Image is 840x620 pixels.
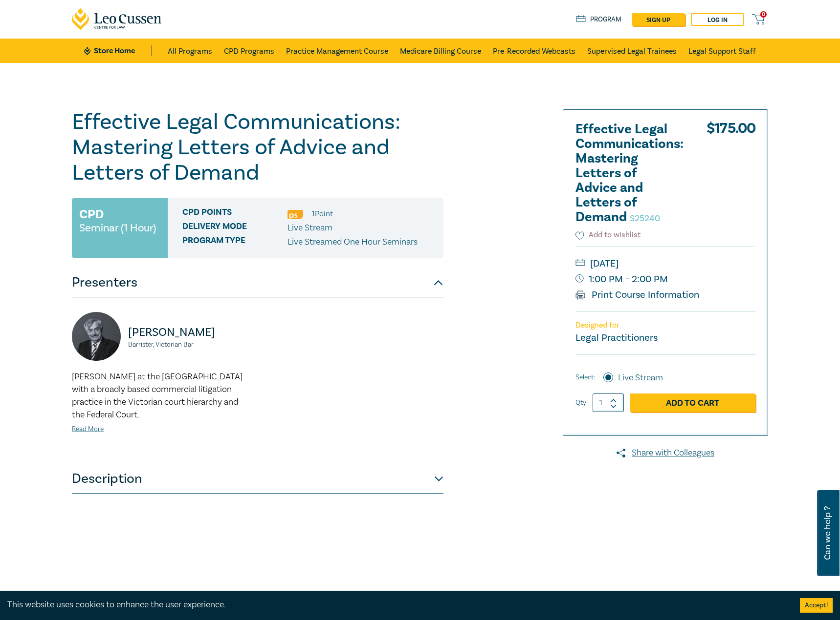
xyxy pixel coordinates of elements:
small: Barrister, Victorian Bar [128,341,252,348]
span: CPD Points [182,207,287,220]
label: Live Stream [618,372,663,384]
span: Live Stream [287,222,332,233]
span: Program type [182,236,287,248]
button: Presenters [72,268,443,297]
small: Legal Practitioners [575,331,658,344]
li: 1 Point [312,207,333,220]
a: Log in [691,13,744,26]
a: Share with Colleagues [563,447,768,459]
span: 0 [760,11,767,18]
a: Pre-Recorded Webcasts [493,39,575,63]
a: Legal Support Staff [688,39,756,63]
span: Can we help ? [823,496,832,570]
h1: Effective Legal Communications: Mastering Letters of Advice and Letters of Demand [72,109,443,186]
img: https://s3.ap-southeast-2.amazonaws.com/leo-cussen-store-production-content/Contacts/David%20Bail... [72,312,121,361]
div: This website uses cookies to enhance the user experience. [7,599,785,611]
button: Description [72,464,443,494]
a: Supervised Legal Trainees [587,39,677,63]
span: Delivery Mode [182,222,287,234]
label: Qty [575,397,586,408]
div: $ 175.00 [707,122,755,229]
span: Select: [575,372,595,383]
small: 1:00 PM - 2:00 PM [575,271,755,287]
a: Print Course Information [575,289,699,301]
small: Seminar (1 Hour) [79,223,156,233]
a: Read More [72,425,104,434]
p: [PERSON_NAME] [128,325,252,340]
a: All Programs [168,39,212,63]
a: Store Home [84,45,152,56]
a: Practice Management Course [286,39,388,63]
a: Add to Cart [630,393,755,412]
p: Live Streamed One Hour Seminars [287,236,418,248]
img: Professional Skills [287,210,303,219]
span: [PERSON_NAME] at the [GEOGRAPHIC_DATA] with a broadly based commercial litigation practice in the... [72,371,243,420]
button: Accept cookies [800,598,833,613]
small: [DATE] [575,256,755,271]
a: Medicare Billing Course [400,39,481,63]
h3: CPD [79,206,104,223]
input: 1 [593,393,624,412]
button: Add to wishlist [575,229,641,241]
a: CPD Programs [224,39,274,63]
a: sign up [632,13,685,26]
p: Designed for [575,321,755,330]
small: S25240 [630,213,660,224]
h2: Effective Legal Communications: Mastering Letters of Advice and Letters of Demand [575,122,683,225]
a: Program [576,14,621,25]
